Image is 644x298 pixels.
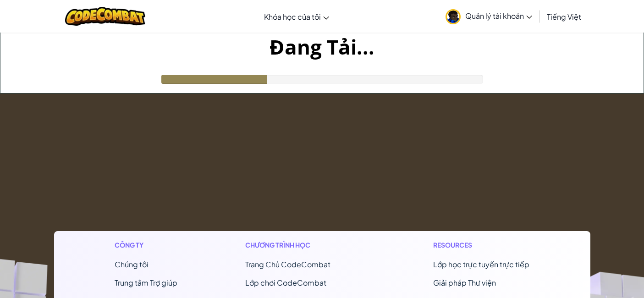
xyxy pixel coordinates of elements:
[547,12,581,22] span: Tiếng Việt
[245,278,326,287] a: Lớp chơi CodeCombat
[542,4,586,29] a: Tiếng Việt
[115,259,149,269] a: Chúng tôi
[441,2,537,31] a: Quản lý tài khoản
[115,240,177,250] h1: Công ty
[433,240,529,250] h1: Resources
[264,12,321,22] span: Khóa học của tôi
[245,259,330,269] span: Trang Chủ CodeCombat
[465,11,532,21] span: Quản lý tài khoản
[433,259,529,269] a: Lớp học trực tuyến trực tiếp
[433,278,496,287] a: Giải pháp Thư viện
[446,9,461,24] img: avatar
[0,33,644,61] h1: Đang Tải...
[65,7,145,26] img: CodeCombat logo
[115,278,177,287] a: Trung tâm Trợ giúp
[245,240,366,250] h1: Chương trình học
[259,4,334,29] a: Khóa học của tôi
